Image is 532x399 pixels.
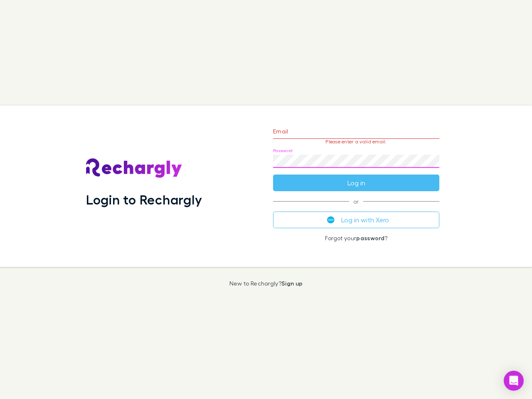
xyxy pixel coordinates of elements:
[504,371,524,391] div: Open Intercom Messenger
[327,216,335,224] img: Xero's logo
[86,158,182,178] img: Rechargly's Logo
[281,280,303,287] a: Sign up
[273,139,439,145] p: Please enter a valid email.
[273,148,293,154] label: Password
[273,175,439,191] button: Log in
[86,192,202,207] h1: Login to Rechargly
[273,235,439,241] p: Forgot your ?
[273,212,439,228] button: Log in with Xero
[229,280,303,287] p: New to Rechargly?
[356,234,384,241] a: password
